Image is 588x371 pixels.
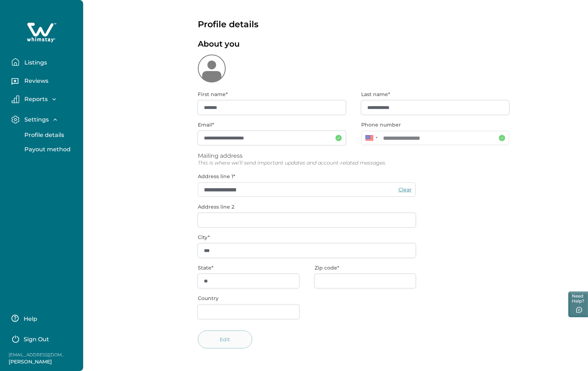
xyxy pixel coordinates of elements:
[22,116,49,123] p: Settings
[11,311,75,325] button: Help
[11,75,77,89] button: Reviews
[198,330,252,348] button: Edit
[16,142,82,157] button: Payout method
[11,95,77,103] button: Reports
[21,315,37,323] p: Help
[11,55,77,69] button: Listings
[22,132,64,139] p: Profile details
[24,336,49,343] p: Sign Out
[9,351,66,358] p: [EMAIL_ADDRESS][DOMAIN_NAME]
[11,128,77,157] div: Settings
[22,59,47,66] p: Listings
[11,331,75,346] button: Sign Out
[11,115,77,124] button: Settings
[22,146,71,153] p: Payout method
[22,77,48,85] p: Reviews
[361,131,380,145] div: United States: + 1
[198,39,240,49] p: About you
[16,128,82,142] button: Profile details
[22,96,48,103] p: Reports
[9,358,66,366] p: [PERSON_NAME]
[361,122,505,128] p: Phone number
